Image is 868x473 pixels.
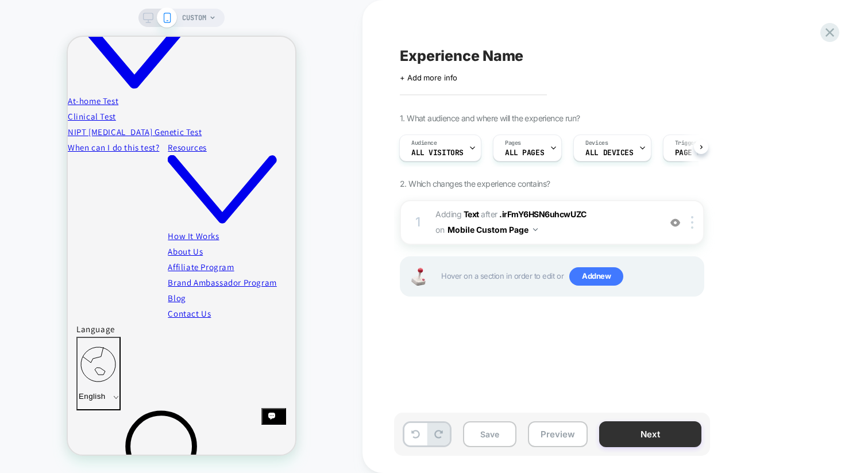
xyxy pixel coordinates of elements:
a: Brand Ambassador Program [100,240,209,251]
span: 1. What audience and where will the experience run? [400,113,580,123]
img: Joystick [407,268,430,286]
span: .irFmY6HSN6uhcwUZC [499,209,587,219]
span: Adding [435,209,479,219]
a: About Us [100,209,135,220]
span: ALL DEVICES [585,149,633,157]
span: Resources [100,105,138,116]
span: AFTER [481,209,497,219]
span: All Visitors [411,149,464,157]
span: Language [9,287,47,298]
span: on [435,222,444,237]
span: Pages [505,139,521,147]
a: Resources [100,105,209,189]
inbox-online-store-chat: Shopify online store chat [194,371,218,409]
span: + Add more info [400,73,457,82]
button: English [9,300,53,374]
span: English [11,355,38,364]
img: down arrow [533,228,538,231]
a: How It Works [100,194,151,205]
button: Save [463,421,516,447]
span: Trigger [675,139,697,147]
span: 2. Which changes the experience contains? [400,179,550,189]
span: CUSTOM [182,9,206,27]
button: Preview [528,421,588,447]
span: Devices [585,139,608,147]
span: Audience [411,139,437,147]
span: ALL PAGES [505,149,544,157]
button: Next [599,421,701,447]
img: close [691,216,693,229]
a: Affiliate Program [100,225,166,236]
a: Contact Us [100,271,143,282]
span: Add new [569,267,623,286]
span: Experience Name [400,47,523,64]
div: 1 [412,211,424,234]
span: Page Load [675,149,714,157]
a: Blog [100,256,118,267]
img: crossed eye [670,218,680,228]
b: Text [464,209,479,219]
button: Mobile Custom Page [447,221,538,238]
span: Hover on a section in order to edit or [441,267,697,286]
